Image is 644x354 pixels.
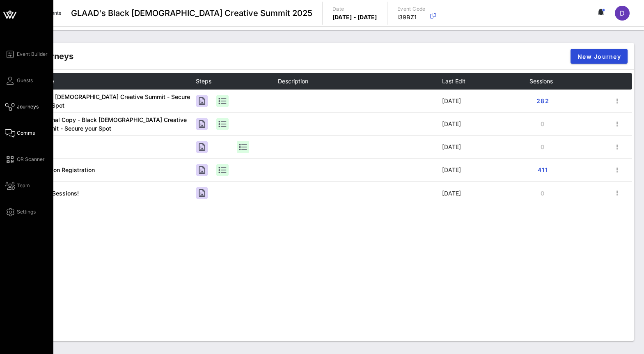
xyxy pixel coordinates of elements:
[196,73,278,90] th: Steps
[536,97,549,104] span: 282
[615,6,630,21] div: D
[442,143,461,150] span: [DATE]
[17,51,48,58] span: Event Builder
[442,190,461,197] span: [DATE]
[5,154,45,164] a: QR Scanner
[442,120,461,127] span: [DATE]
[32,73,196,90] th: Name: Not sorted. Activate to sort ascending.
[529,163,556,177] button: 411
[38,93,190,109] a: Black [DEMOGRAPHIC_DATA] Creative Summit - Secure your Spot
[397,13,426,21] p: I39BZ1
[529,78,553,85] span: Sessions
[278,73,442,90] th: Description: Not sorted. Activate to sort ascending.
[5,76,33,85] a: Guests
[571,49,628,64] button: New Journey
[332,13,377,21] p: [DATE] - [DATE]
[5,181,30,191] a: Team
[17,77,33,84] span: Guests
[529,73,612,90] th: Sessions: Not sorted. Activate to sort ascending.
[5,207,36,217] a: Settings
[442,166,461,173] span: [DATE]
[620,9,625,17] span: D
[442,78,465,85] span: Last Edit
[5,128,35,138] a: Comms
[577,53,621,60] span: New Journey
[17,129,35,137] span: Comms
[38,190,79,197] a: Your Sessions!
[442,97,461,104] span: [DATE]
[17,208,36,216] span: Settings
[442,73,529,90] th: Last Edit: Not sorted. Activate to sort ascending.
[196,78,211,85] span: Steps
[17,156,45,163] span: QR Scanner
[17,182,30,189] span: Team
[5,49,48,59] a: Event Builder
[38,116,187,132] a: Original Copy - Black [DEMOGRAPHIC_DATA] Creative Summit - Secure your Spot
[536,166,549,173] span: 411
[38,166,95,173] a: Session Registration
[5,102,39,112] a: Journeys
[36,50,73,62] div: Journeys
[71,7,312,19] span: GLAAD's Black [DEMOGRAPHIC_DATA] Creative Summit 2025
[278,78,308,85] span: Description
[397,5,426,13] p: Event Code
[529,94,556,108] button: 282
[332,5,377,13] p: Date
[17,103,39,110] span: Journeys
